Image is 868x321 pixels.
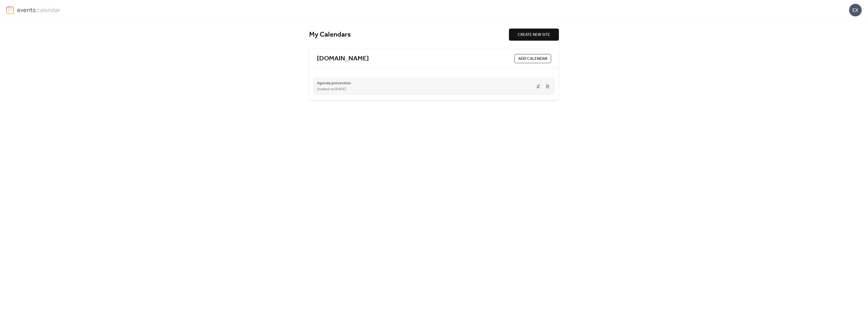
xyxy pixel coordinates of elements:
[317,86,346,92] span: Created on [DATE]
[309,30,509,39] div: My Calendars
[849,4,862,16] div: EX
[509,29,559,41] button: CREATE NEW SITE
[17,6,61,14] img: logo-type
[514,54,551,63] button: ADD CALENDAR
[317,55,369,63] a: [DOMAIN_NAME]
[518,32,550,38] span: CREATE NEW SITE
[317,80,351,86] span: Agenda prévention
[317,82,351,85] a: Agenda prévention
[6,6,14,14] img: logo
[518,56,547,62] span: ADD CALENDAR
